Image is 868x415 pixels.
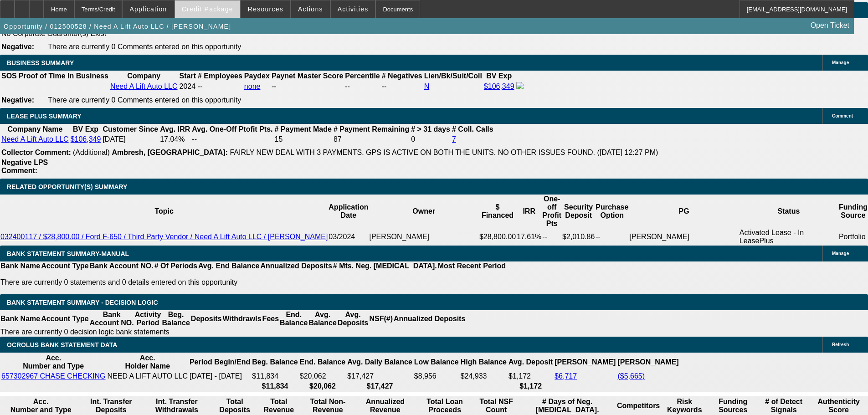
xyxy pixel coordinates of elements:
th: Purchase Option [595,195,629,228]
a: 7 [452,135,456,143]
img: facebook-icon.png [516,82,524,89]
th: # Of Periods [154,261,198,271]
th: Authenticity Score [810,397,867,415]
th: $11,834 [252,382,298,391]
td: 2024 [179,82,196,92]
b: Ambresh, [GEOGRAPHIC_DATA]: [112,149,228,156]
b: Company [127,72,160,80]
th: Annualized Revenue [355,397,415,415]
td: $11,834 [252,372,298,381]
td: [PERSON_NAME] [369,228,479,246]
th: Activity Period [134,310,162,328]
a: Need A Lift Auto LLC [110,82,178,90]
b: Paynet Master Score [272,72,343,80]
td: 0 [411,135,451,144]
button: Credit Package [175,0,240,18]
td: $2,010.86 [562,228,595,246]
th: Period Begin/End [189,354,251,371]
td: $17,427 [347,372,413,381]
span: Opportunity / 012500528 / Need A Lift Auto LLC / [PERSON_NAME] [4,23,231,30]
th: Beg. Balance [252,354,298,371]
button: Resources [241,0,290,18]
b: Negative LPS Comment: [1,159,48,174]
b: BV Exp [73,125,98,133]
b: # Employees [198,72,242,80]
th: Annualized Deposits [393,310,466,328]
span: Application [129,5,167,13]
th: Int. Transfer Withdrawals [141,397,212,415]
button: Actions [291,0,330,18]
a: none [244,82,261,90]
td: [DATE] [102,135,159,144]
a: ($5,665) [617,372,645,380]
th: Acc. Holder Name [107,354,188,371]
td: [PERSON_NAME] [629,228,739,246]
th: Funding Sources [709,397,757,415]
button: Activities [331,0,375,18]
th: IRR [516,195,542,228]
th: Competitors [616,397,660,415]
th: Funding Source [838,195,868,228]
td: $8,956 [414,372,459,381]
span: Refresh [832,342,849,347]
span: LEASE PLUS SUMMARY [7,113,82,120]
b: Customer Since [103,125,158,133]
td: $20,062 [299,372,346,381]
a: N [424,82,430,90]
span: -- [198,82,203,90]
a: $6,717 [555,372,577,380]
th: [PERSON_NAME] [617,354,679,371]
td: [DATE] - [DATE] [189,372,251,381]
td: Portfolio [838,228,868,246]
th: [PERSON_NAME] [554,354,616,371]
span: Manage [832,60,849,65]
span: Resources [248,5,283,13]
th: Security Deposit [562,195,595,228]
span: Activities [338,5,369,13]
a: Open Ticket [807,18,853,33]
a: Need A Lift Auto LLC [1,135,69,143]
th: Bank Account NO. [89,261,154,271]
th: End. Balance [299,354,346,371]
th: Beg. Balance [161,310,190,328]
td: -- [542,228,562,246]
b: BV Exp [486,72,512,80]
div: -- [345,82,380,91]
td: $28,800.00 [479,228,516,246]
th: Deposits [190,310,222,328]
a: 032400117 / $28,800.00 / Ford F-650 / Third Party Vendor / Need A Lift Auto LLC / [PERSON_NAME] [0,233,328,241]
td: Activated Lease - In LeasePlus [739,228,838,246]
th: End. Balance [279,310,308,328]
td: 03/2024 [328,228,369,246]
th: Total Deposits [213,397,257,415]
th: Avg. Deposits [337,310,369,328]
b: # Coll. Calls [452,125,493,133]
td: 15 [274,135,332,144]
th: Application Date [328,195,369,228]
th: Low Balance [414,354,459,371]
th: NSF(#) [369,310,393,328]
b: Collector Comment: [1,149,71,156]
span: Bank Statement Summary - Decision Logic [7,299,158,306]
td: $1,172 [508,372,553,381]
b: # Payment Remaining [334,125,409,133]
span: There are currently 0 Comments entered on this opportunity [48,96,241,104]
span: There are currently 0 Comments entered on this opportunity [48,43,241,51]
th: # Mts. Neg. [MEDICAL_DATA]. [333,261,437,271]
b: # > 31 days [411,125,450,133]
a: $106,349 [484,82,514,90]
b: Avg. IRR [160,125,190,133]
th: Acc. Number and Type [1,397,81,415]
th: Avg. End Balance [198,261,260,271]
td: 17.04% [159,135,190,144]
th: $1,172 [508,382,553,391]
th: Sum of the Total NSF Count and Total Overdraft Fee Count from Ocrolus [474,397,518,415]
th: $ Financed [479,195,516,228]
span: BUSINESS SUMMARY [7,59,74,67]
span: Manage [832,251,849,256]
th: Owner [369,195,479,228]
b: Percentile [345,72,380,80]
th: # Days of Neg. [MEDICAL_DATA]. [519,397,616,415]
th: Account Type [41,310,89,328]
th: Total Revenue [257,397,300,415]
